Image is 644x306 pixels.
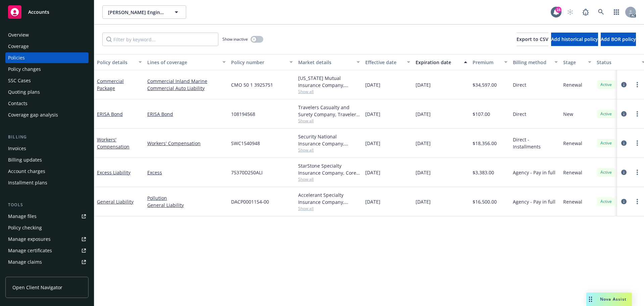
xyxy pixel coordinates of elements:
[563,111,573,118] span: New
[610,5,623,19] a: Switch app
[416,169,431,176] span: [DATE]
[563,5,577,19] a: Start snowing
[97,59,135,66] div: Policy details
[601,33,636,46] button: Add BOR policy
[5,222,89,233] a: Policy checking
[8,143,26,154] div: Invoices
[231,59,285,66] div: Policy number
[513,169,555,176] span: Agency - Pay in full
[5,41,89,52] a: Coverage
[147,78,226,85] a: Commercial Inland Marine
[97,199,133,205] a: General Liability
[108,9,166,16] span: [PERSON_NAME] Engineering Inc.
[473,59,500,66] div: Premium
[147,85,226,92] a: Commercial Auto Liability
[416,59,460,66] div: Expiration date
[5,64,89,75] a: Policy changes
[599,199,613,205] span: Active
[586,293,632,306] button: Nova Assist
[222,36,248,42] span: Show inactive
[563,81,582,88] span: Renewal
[8,155,42,165] div: Billing updates
[8,166,45,177] div: Account charges
[365,81,380,88] span: [DATE]
[298,147,360,153] span: Show all
[147,194,226,202] a: Pollution
[555,7,561,13] div: 16
[551,33,598,46] button: Add historical policy
[5,52,89,63] a: Policies
[563,198,582,205] span: Renewal
[416,140,431,147] span: [DATE]
[5,268,89,279] a: Manage BORs
[594,5,608,19] a: Search
[5,166,89,177] a: Account charges
[298,59,353,66] div: Market details
[365,140,380,147] span: [DATE]
[147,169,226,176] a: Excess
[5,155,89,165] a: Billing updates
[5,211,89,222] a: Manage files
[147,59,218,66] div: Lines of coverage
[231,198,269,205] span: DACP0001154-00
[5,234,89,245] span: Manage exposures
[633,81,641,89] a: more
[147,202,226,209] a: General Liability
[102,33,218,46] input: Filter by keyword...
[599,82,613,88] span: Active
[8,98,28,109] div: Contacts
[8,30,29,40] div: Overview
[8,64,41,75] div: Policy changes
[513,59,550,66] div: Billing method
[231,111,255,118] span: 108194568
[5,245,89,256] a: Manage certificates
[620,81,628,89] a: circleInformation
[517,33,548,46] button: Export to CSV
[5,110,89,120] a: Coverage gap analysis
[147,111,226,118] a: ERISA Bond
[365,169,380,176] span: [DATE]
[365,198,380,205] span: [DATE]
[563,169,582,176] span: Renewal
[633,168,641,176] a: more
[94,54,145,70] button: Policy details
[5,30,89,40] a: Overview
[601,36,636,42] span: Add BOR policy
[12,284,62,291] span: Open Client Navigator
[298,206,360,211] span: Show all
[365,111,380,118] span: [DATE]
[620,198,628,206] a: circleInformation
[5,98,89,109] a: Contacts
[599,169,613,175] span: Active
[97,169,130,176] a: Excess Liability
[298,118,360,124] span: Show all
[517,36,548,42] span: Export to CSV
[513,136,558,150] span: Direct - Installments
[8,211,37,222] div: Manage files
[298,176,360,182] span: Show all
[5,75,89,86] a: SSC Cases
[8,222,42,233] div: Policy checking
[470,54,510,70] button: Premium
[579,5,592,19] a: Report a Bug
[147,140,226,147] a: Workers' Compensation
[513,198,555,205] span: Agency - Pay in full
[5,202,89,208] div: Tools
[8,41,29,52] div: Coverage
[231,169,263,176] span: 75370D250ALI
[620,168,628,176] a: circleInformation
[5,143,89,154] a: Invoices
[5,134,89,140] div: Billing
[231,81,273,88] span: CMO 50 1 3925751
[473,198,497,205] span: $16,500.00
[5,87,89,97] a: Quoting plans
[8,177,47,188] div: Installment plans
[620,139,628,147] a: circleInformation
[298,133,360,147] div: Security National Insurance Company, AmTrust Financial Services
[473,169,494,176] span: $3,383.00
[97,111,123,117] a: ERISA Bond
[298,191,360,206] div: Accelerant Specialty Insurance Company, Accelerant, Amwins
[473,81,497,88] span: $34,597.00
[513,81,526,88] span: Direct
[413,54,470,70] button: Expiration date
